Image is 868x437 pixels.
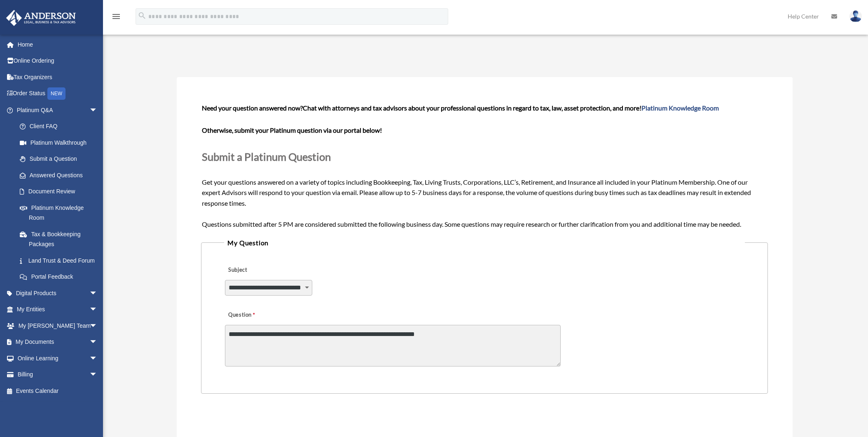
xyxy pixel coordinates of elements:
span: arrow_drop_down [89,317,106,334]
span: arrow_drop_down [89,367,106,383]
legend: My Question [224,237,744,249]
a: Online Ordering [6,53,110,69]
a: Digital Productsarrow_drop_down [6,285,110,301]
div: NEW [47,87,66,100]
span: Chat with attorneys and tax advisors about your professional questions in regard to tax, law, ass... [303,104,719,112]
label: Question [225,310,289,321]
img: User Pic [849,10,862,22]
span: arrow_drop_down [89,334,106,351]
span: Get your questions answered on a variety of topics including Bookkeeping, Tax, Living Trusts, Cor... [202,104,767,228]
span: arrow_drop_down [89,102,106,119]
a: Events Calendar [6,383,110,399]
a: Tax & Bookkeeping Packages [12,226,110,252]
span: arrow_drop_down [89,285,106,302]
i: search [138,11,147,20]
span: arrow_drop_down [89,350,106,367]
label: Subject [225,265,303,276]
a: Platinum Knowledge Room [12,200,110,226]
span: Need your question answered now? [202,104,303,112]
a: Platinum Knowledge Room [641,104,719,112]
a: Platinum Q&Aarrow_drop_down [6,102,110,118]
a: My Entitiesarrow_drop_down [6,301,110,318]
a: Client FAQ [12,118,110,135]
span: Submit a Platinum Question [202,150,331,163]
b: Otherwise, submit your Platinum question via our portal below! [202,126,382,134]
a: Portal Feedback [12,269,110,285]
img: Anderson Advisors Platinum Portal [4,10,78,26]
a: Submit a Question [12,151,106,167]
a: Home [6,36,110,53]
span: arrow_drop_down [89,301,106,318]
a: Billingarrow_drop_down [6,367,110,383]
a: Platinum Walkthrough [12,134,110,151]
a: Land Trust & Deed Forum [12,252,110,269]
a: My Documentsarrow_drop_down [6,334,110,350]
i: menu [111,12,121,21]
a: Answered Questions [12,167,110,183]
a: Online Learningarrow_drop_down [6,350,110,367]
a: menu [111,14,121,21]
a: Tax Organizers [6,69,110,85]
a: Document Review [12,183,110,200]
a: My [PERSON_NAME] Teamarrow_drop_down [6,317,110,334]
a: Order StatusNEW [6,85,110,102]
